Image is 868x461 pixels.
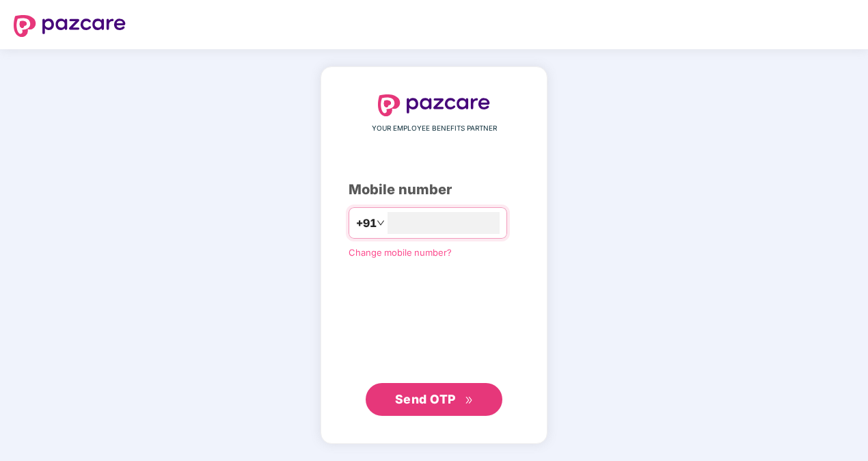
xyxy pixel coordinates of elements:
[378,94,490,116] img: logo
[377,219,385,227] span: down
[349,247,452,258] a: Change mobile number?
[395,392,456,406] span: Send OTP
[372,123,497,134] span: YOUR EMPLOYEE BENEFITS PARTNER
[356,215,377,232] span: +91
[366,383,502,416] button: Send OTPdouble-right
[349,179,519,200] div: Mobile number
[14,15,126,37] img: logo
[465,396,474,405] span: double-right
